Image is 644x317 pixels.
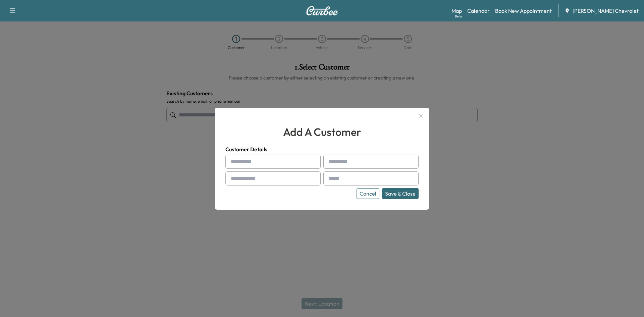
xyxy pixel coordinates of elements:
[455,14,462,19] div: Beta
[357,188,379,199] button: Cancel
[451,7,462,15] a: MapBeta
[382,188,419,199] button: Save & Close
[467,7,490,15] a: Calendar
[573,7,639,15] span: [PERSON_NAME] Chevrolet
[495,7,552,15] a: Book New Appointment
[225,145,419,153] h4: Customer Details
[225,124,419,140] h2: add a customer
[306,6,338,15] img: Curbee Logo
